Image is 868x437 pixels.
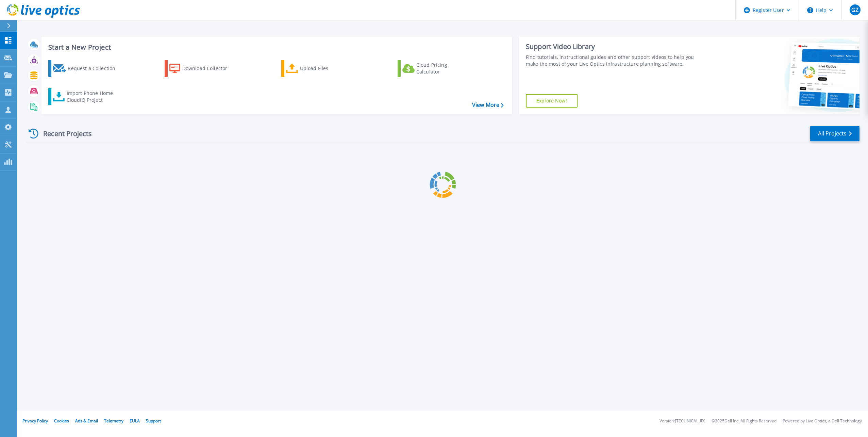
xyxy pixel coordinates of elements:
div: Download Collector [182,62,237,75]
a: Request a Collection [48,60,124,77]
a: Support [146,418,161,424]
li: Powered by Live Optics, a Dell Technology [783,419,862,423]
a: Cloud Pricing Calculator [398,60,473,77]
a: EULA [130,418,140,424]
a: Privacy Policy [22,418,48,424]
a: All Projects [810,126,859,141]
div: Upload Files [300,62,354,75]
div: Cloud Pricing Calculator [416,62,471,75]
div: Support Video Library [526,42,702,51]
a: Upload Files [281,60,357,77]
span: GZ [851,7,858,13]
a: Cookies [54,418,69,424]
a: Explore Now! [526,94,578,108]
li: © 2025 Dell Inc. All Rights Reserved [712,419,777,423]
a: Ads & Email [75,418,98,424]
div: Import Phone Home CloudIQ Project [67,90,120,103]
a: Download Collector [165,60,240,77]
a: View More [472,102,504,108]
div: Find tutorials, instructional guides and other support videos to help you make the most of your L... [526,54,702,67]
div: Recent Projects [26,125,101,142]
li: Version: [TECHNICAL_ID] [660,419,705,423]
h3: Start a New Project [48,44,503,51]
a: Telemetry [104,418,123,424]
div: Request a Collection [68,62,122,75]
